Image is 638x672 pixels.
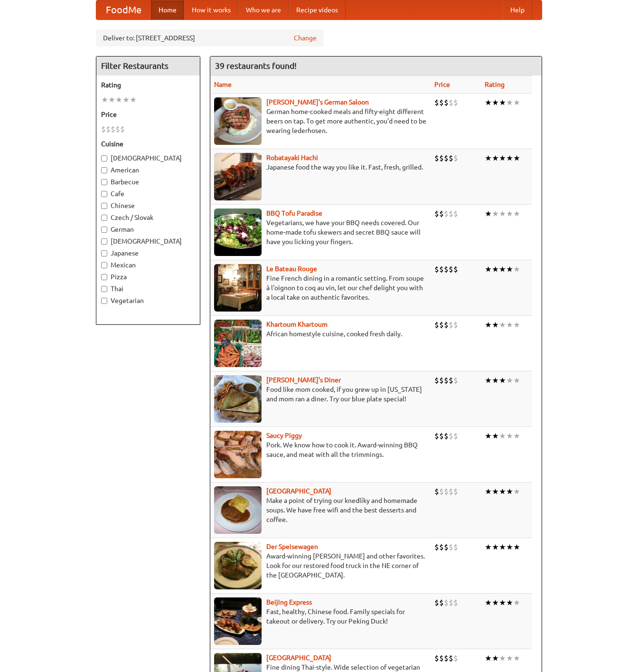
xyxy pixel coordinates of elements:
label: Japanese [101,248,195,258]
img: beijing.jpg [214,597,262,645]
label: Mexican [101,260,195,270]
img: speisewagen.jpg [214,542,262,589]
li: $ [434,264,439,274]
li: ★ [485,320,492,330]
li: ★ [485,542,492,552]
li: ★ [499,264,506,274]
li: $ [434,486,439,497]
li: ★ [499,542,506,552]
li: ★ [506,320,513,330]
li: ★ [499,597,506,608]
li: ★ [499,431,506,441]
li: $ [453,375,458,386]
li: ★ [506,542,513,552]
li: $ [444,653,449,663]
a: How it works [184,0,238,19]
li: $ [449,542,453,552]
li: $ [444,597,449,608]
label: German [101,225,195,234]
input: Japanese [101,250,107,256]
div: Deliver to: [STREET_ADDRESS] [96,29,324,47]
a: Price [434,81,450,88]
li: $ [449,375,453,386]
li: ★ [101,95,108,105]
li: ★ [506,264,513,274]
li: ★ [492,431,499,441]
input: Mexican [101,262,107,268]
h5: Price [101,110,195,119]
li: $ [439,97,444,108]
b: Khartoum Khartoum [266,321,328,328]
input: German [101,227,107,233]
li: ★ [485,653,492,663]
input: Barbecue [101,179,107,185]
li: ★ [513,97,520,108]
label: Vegetarian [101,296,195,305]
li: ★ [485,597,492,608]
input: Cafe [101,191,107,197]
img: robatayaki.jpg [214,153,262,200]
label: Chinese [101,201,195,210]
li: $ [453,320,458,330]
b: Le Bateau Rouge [266,265,317,273]
a: Beijing Express [266,598,312,606]
img: khartoum.jpg [214,320,262,367]
li: $ [449,264,453,274]
a: Robatayaki Hachi [266,154,318,161]
li: $ [439,597,444,608]
li: ★ [485,486,492,497]
li: ★ [485,208,492,219]
li: $ [439,153,444,163]
li: ★ [506,375,513,386]
li: $ [453,542,458,552]
li: ★ [513,264,520,274]
li: $ [434,97,439,108]
h4: Filter Restaurants [96,57,200,76]
li: ★ [506,486,513,497]
li: ★ [506,597,513,608]
li: $ [444,320,449,330]
li: $ [453,264,458,274]
img: czechpoint.jpg [214,486,262,534]
p: Award-winning [PERSON_NAME] and other favorites. Look for our restored food truck in the NE corne... [214,551,427,580]
p: Food like mom cooked, if you grew up in [US_STATE] and mom ran a diner. Try our blue plate special! [214,385,427,404]
img: tofuparadise.jpg [214,208,262,256]
li: $ [444,542,449,552]
li: ★ [492,320,499,330]
input: American [101,167,107,173]
li: ★ [513,375,520,386]
li: $ [439,375,444,386]
li: ★ [485,153,492,163]
img: saucy.jpg [214,431,262,478]
a: Change [294,33,317,43]
li: $ [434,653,439,663]
li: ★ [499,486,506,497]
li: $ [434,320,439,330]
p: Pork. We know how to cook it. Award-winning BBQ sauce, and meat with all the trimmings. [214,440,427,459]
li: ★ [108,95,115,105]
li: $ [453,597,458,608]
p: Fast, healthy, Chinese food. Family specials for takeout or delivery. Try our Peking Duck! [214,607,427,626]
h5: Cuisine [101,139,195,149]
li: $ [449,431,453,441]
li: $ [449,653,453,663]
p: German home-cooked meals and fifty-eight different beers on tap. To get more authentic, you'd nee... [214,107,427,135]
li: ★ [499,320,506,330]
label: Thai [101,284,195,293]
a: [PERSON_NAME]'s Diner [266,376,341,384]
li: ★ [485,431,492,441]
p: African homestyle cuisine, cooked fresh daily. [214,329,427,339]
img: bateaurouge.jpg [214,264,262,312]
li: $ [444,486,449,497]
li: ★ [513,208,520,219]
a: [GEOGRAPHIC_DATA] [266,654,331,662]
li: ★ [485,264,492,274]
li: $ [439,264,444,274]
li: ★ [499,375,506,386]
input: Chinese [101,203,107,209]
li: ★ [115,95,122,105]
li: $ [434,375,439,386]
li: ★ [492,653,499,663]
